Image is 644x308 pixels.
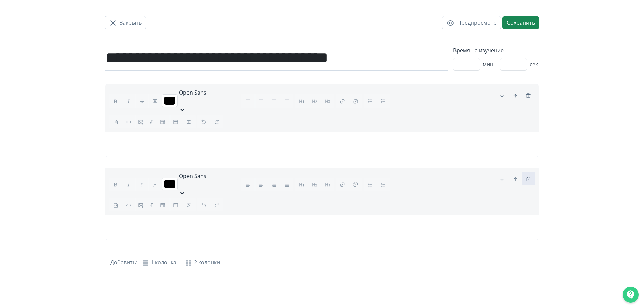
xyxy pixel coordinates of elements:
button: 2 колонки [182,256,224,268]
button: Закрыть [105,16,146,29]
span: Добавить: [110,258,137,266]
button: Предпросмотр [442,16,501,29]
span: Предпросмотр [457,19,497,27]
div: сек. [500,58,539,71]
div: мин. [453,58,495,71]
span: Закрыть [120,19,142,27]
span: Open Sans [179,172,206,180]
button: 1 колонка [139,256,180,268]
label: Время на изучение [453,46,539,54]
button: Сохранить [502,16,539,29]
span: Open Sans [179,89,206,96]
